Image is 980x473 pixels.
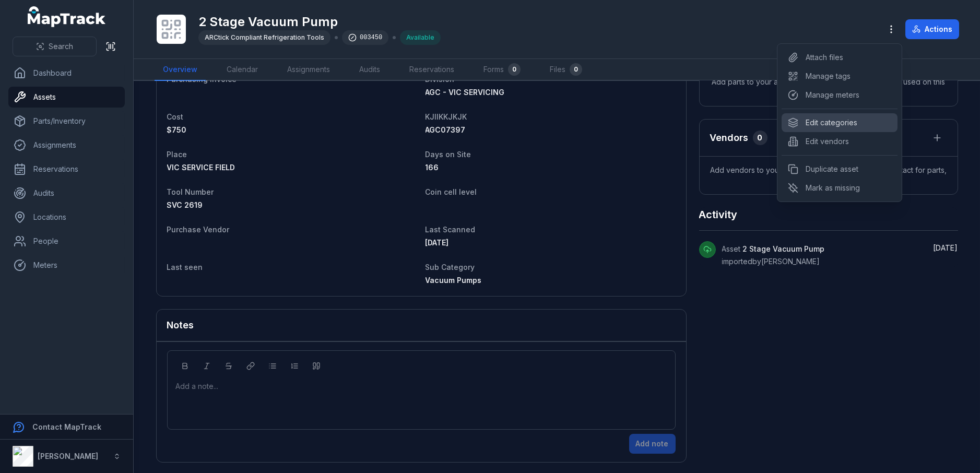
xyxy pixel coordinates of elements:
div: Mark as missing [782,179,898,197]
div: Manage tags [782,67,898,86]
div: Manage meters [782,86,898,104]
div: Edit categories [782,113,898,132]
div: Attach files [782,48,898,67]
div: Duplicate asset [782,160,898,179]
div: Edit vendors [782,132,898,151]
